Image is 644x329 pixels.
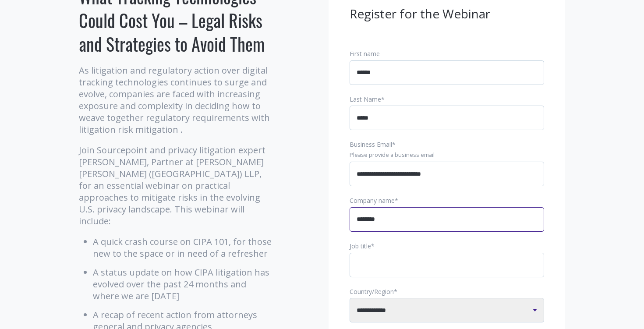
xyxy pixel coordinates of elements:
[350,151,544,159] legend: Please provide a business email
[350,196,395,205] span: Company name
[350,140,392,149] span: Business Email
[350,95,381,103] span: Last Name
[350,6,544,22] h3: Register for the Webinar
[79,144,274,227] p: Join Sourcepoint and privacy litigation expert [PERSON_NAME], Partner at [PERSON_NAME] [PERSON_NA...
[350,50,380,58] span: First name
[350,242,371,250] span: Job title
[79,64,274,135] p: As litigation and regulatory action over digital tracking technologies continues to surge and evo...
[93,236,274,259] li: A quick crash course on CIPA 101, for those new to the space or in need of a refresher
[93,266,274,302] li: A status update on how CIPA litigation has evolved over the past 24 months and where we are [DATE]
[350,287,394,296] span: Country/Region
